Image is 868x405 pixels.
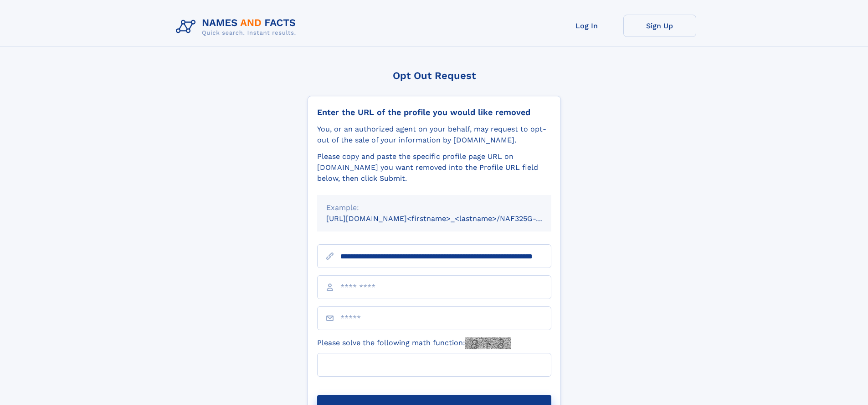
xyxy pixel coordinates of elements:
small: [URL][DOMAIN_NAME]<firstname>_<lastname>/NAF325G-xxxxxxxx [326,214,569,223]
div: Opt Out Request [308,70,561,81]
label: Please solve the following math function: [317,337,511,349]
a: Log In [550,15,623,37]
div: Please copy and paste the specific profile page URL on [DOMAIN_NAME] you want removed into the Pr... [317,151,551,184]
div: Enter the URL of the profile you would like removed [317,107,551,117]
div: You, or an authorized agent on your behalf, may request to opt-out of the sale of your informatio... [317,124,551,146]
div: Example: [326,202,542,213]
img: Logo Names and Facts [172,15,303,39]
a: Sign Up [623,15,696,37]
